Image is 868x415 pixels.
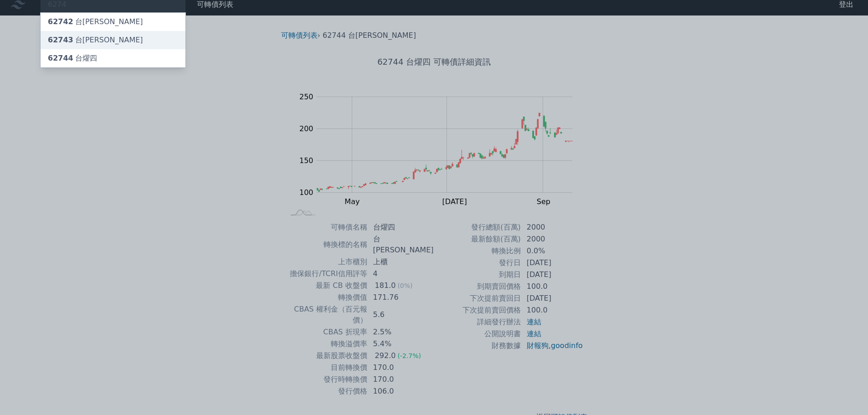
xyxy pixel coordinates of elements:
[48,16,143,27] div: 台[PERSON_NAME]
[48,36,73,44] span: 62743
[48,54,73,62] span: 62744
[41,49,185,67] a: 62744台燿四
[48,53,97,64] div: 台燿四
[41,31,185,49] a: 62743台[PERSON_NAME]
[48,35,143,46] div: 台[PERSON_NAME]
[41,13,185,31] a: 62742台[PERSON_NAME]
[48,17,73,26] span: 62742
